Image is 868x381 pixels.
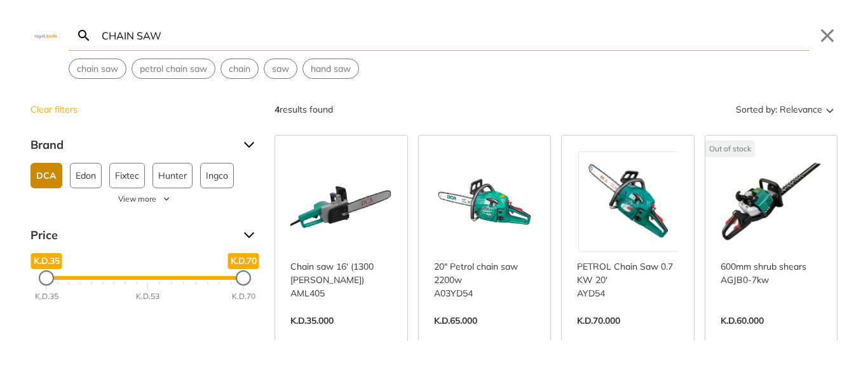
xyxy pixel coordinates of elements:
div: Suggestion: saw [264,59,297,79]
button: Fixtec [109,163,145,188]
div: Suggestion: petrol chain saw [132,59,215,79]
div: Minimum Price [39,270,54,286]
span: Relevance [780,99,822,120]
button: Hunter [153,163,193,188]
div: results found [275,99,333,120]
div: K.D.53 [136,291,159,302]
span: Edon [76,163,96,188]
span: chain [229,62,250,76]
img: Close [31,32,61,38]
span: hand saw [311,62,351,76]
div: Suggestion: chain [220,59,259,79]
button: Clear filters [31,99,80,120]
span: View more [118,193,156,205]
button: Select suggestion: chain saw [69,59,126,78]
div: Maximum Price [236,270,251,286]
button: Select suggestion: petrol chain saw [132,59,215,78]
input: Search… [99,20,810,50]
span: DCA [36,163,57,188]
span: petrol chain saw [140,62,207,76]
button: Select suggestion: saw [264,59,297,78]
span: Fixtec [115,163,139,188]
div: Suggestion: hand saw [302,59,359,79]
button: DCA [31,163,62,188]
div: Suggestion: chain saw [69,59,126,79]
button: Close [817,25,837,46]
span: Ingco [206,163,228,188]
button: Select suggestion: chain [221,59,258,78]
svg: Sort [822,102,837,117]
div: Out of stock [705,141,755,157]
button: Edon [70,163,102,188]
svg: Search [76,28,92,43]
span: Price [31,225,234,246]
strong: 4 [275,104,280,115]
div: K.D.35 [35,291,58,302]
span: Brand [31,135,234,155]
span: saw [272,62,289,76]
button: Ingco [200,163,234,188]
button: Sorted by:Relevance Sort [733,99,837,120]
span: chain saw [77,62,118,76]
div: K.D.70 [232,291,255,302]
span: Hunter [158,163,187,188]
button: View more [31,193,259,205]
button: Select suggestion: hand saw [303,59,358,78]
